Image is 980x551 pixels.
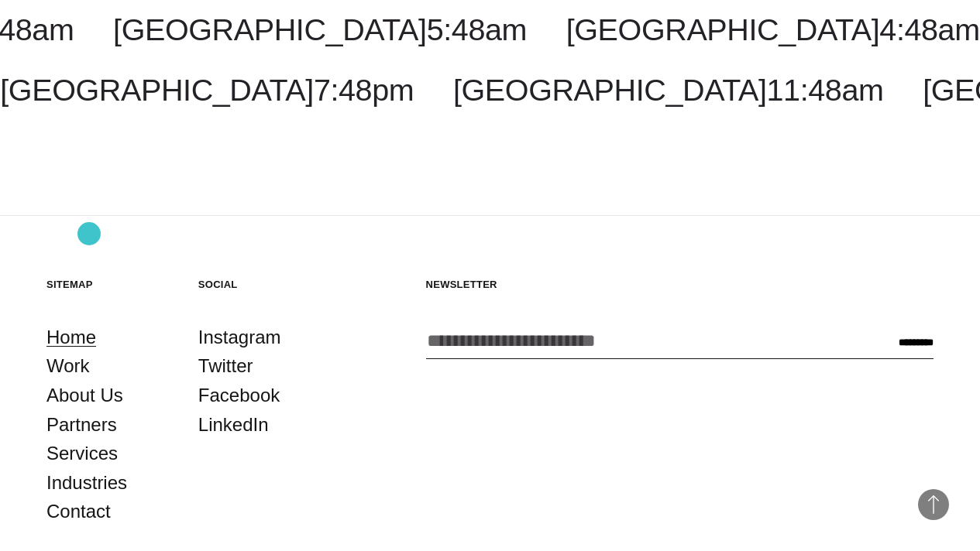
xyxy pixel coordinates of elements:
h5: Social [198,278,327,291]
a: Industries [46,468,127,498]
a: Facebook [198,381,280,410]
a: Instagram [198,323,281,352]
a: Twitter [198,351,253,381]
a: Home [46,323,96,352]
div: Domain: [DOMAIN_NAME] [40,40,170,53]
a: LinkedIn [198,410,269,440]
div: v 4.0.25 [43,25,76,37]
a: [GEOGRAPHIC_DATA]4:48am [566,12,980,46]
a: [GEOGRAPHIC_DATA]11:48am [453,73,884,107]
button: Back to Top [918,489,949,520]
a: Contact [46,497,111,526]
span: 7:48pm [314,73,414,107]
span: 5:48am [427,12,527,46]
h5: Newsletter [426,278,934,291]
div: Domain Overview [59,91,139,101]
a: [GEOGRAPHIC_DATA]5:48am [113,12,527,46]
img: tab_domain_overview_orange.svg [42,90,54,102]
a: Work [46,351,90,381]
a: Services [46,439,118,468]
img: logo_orange.svg [25,25,37,37]
h5: Sitemap [46,278,175,291]
span: 4:48am [879,12,979,46]
img: website_grey.svg [25,40,37,53]
span: 11:48am [767,73,884,107]
img: tab_keywords_by_traffic_grey.svg [154,90,167,102]
a: About Us [46,381,123,410]
div: Keywords by Traffic [171,91,261,101]
a: Partners [46,410,117,440]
